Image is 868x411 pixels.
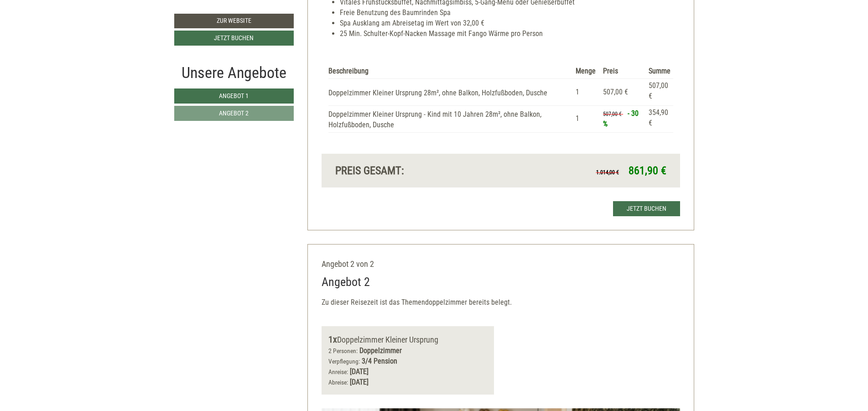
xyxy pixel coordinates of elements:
span: 861,90 € [629,164,666,177]
div: Unsere Angebote [174,62,294,84]
td: Doppelzimmer Kleiner Ursprung - Kind mit 10 Jahren 28m², ohne Balkon, Holzfußboden, Dusche [328,105,572,132]
b: [DATE] [350,378,369,386]
th: Beschreibung [328,64,572,78]
b: 3/4 Pension [362,357,397,365]
td: 507,00 € [645,79,673,106]
small: Verpflegung: [328,358,360,365]
div: Preis gesamt: [328,163,501,178]
td: 1 [572,79,599,106]
div: Doppelzimmer Kleiner Ursprung [328,333,487,346]
small: Anreise: [328,368,348,375]
span: 507,00 € [603,88,628,96]
span: - 30 % [603,109,639,128]
span: Angebot 2 [219,109,249,117]
b: Doppelzimmer [359,346,402,355]
small: 2 Personen: [328,347,358,354]
td: 1 [572,105,599,132]
li: 25 Min. Schulter-Kopf-Nacken Massage mit Fango Wärme pro Person [340,29,680,39]
span: Angebot 1 [219,92,249,99]
th: Menge [572,64,599,78]
span: 1.014,00 € [596,169,619,176]
small: Abreise: [328,379,348,386]
td: 354,90 € [645,105,673,132]
li: Spa Ausklang am Abreisetag im Wert von 32,00 € [340,18,680,29]
th: Preis [599,64,645,78]
b: 1x [328,334,337,345]
li: Freie Benutzung des Baumrinden Spa [340,8,680,18]
a: Zur Website [174,14,294,28]
td: Doppelzimmer Kleiner Ursprung 28m², ohne Balkon, Holzfußboden, Dusche [328,79,572,106]
p: Zu dieser Reisezeit ist das Themendoppelzimmer bereits belegt. [322,297,680,308]
a: Jetzt buchen [174,31,294,46]
th: Summe [645,64,673,78]
span: Angebot 2 von 2 [322,259,374,269]
b: [DATE] [350,367,369,376]
div: Angebot 2 [322,274,370,291]
span: 507,00 € [603,111,622,117]
a: Jetzt buchen [613,201,680,216]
